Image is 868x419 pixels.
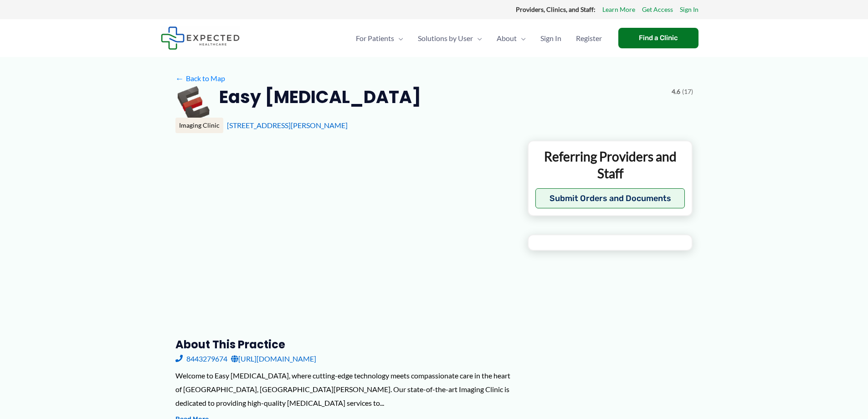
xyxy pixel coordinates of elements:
[682,86,693,98] span: (17)
[411,22,489,54] a: Solutions by UserMenu Toggle
[175,72,225,85] a: ←Back to Map
[175,369,513,409] div: Welcome to Easy [MEDICAL_DATA], where cutting-edge technology meets compassionate care in the hea...
[680,4,699,16] a: Sign In
[394,22,403,54] span: Menu Toggle
[535,148,685,181] p: Referring Providers and Staff
[602,4,635,16] a: Learn More
[161,26,240,50] img: Expected Healthcare Logo - side, dark font, small
[175,74,184,83] span: ←
[349,22,609,54] nav: Primary Site Navigation
[535,188,685,208] button: Submit Orders and Documents
[569,22,609,54] a: Register
[473,22,482,54] span: Menu Toggle
[231,352,316,366] a: [URL][DOMAIN_NAME]
[175,118,223,133] div: Imaging Clinic
[356,22,394,54] span: For Patients
[517,22,526,54] span: Menu Toggle
[576,22,602,54] span: Register
[516,5,596,13] strong: Providers, Clinics, and Staff:
[489,22,533,54] a: AboutMenu Toggle
[219,86,421,108] h2: Easy [MEDICAL_DATA]
[227,121,348,129] a: [STREET_ADDRESS][PERSON_NAME]
[175,352,227,366] a: 8443279674
[540,22,561,54] span: Sign In
[349,22,411,54] a: For PatientsMenu Toggle
[618,28,699,48] a: Find a Clinic
[175,337,513,352] h3: About this practice
[533,22,569,54] a: Sign In
[418,22,473,54] span: Solutions by User
[642,4,673,16] a: Get Access
[672,86,680,98] span: 4.6
[497,22,517,54] span: About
